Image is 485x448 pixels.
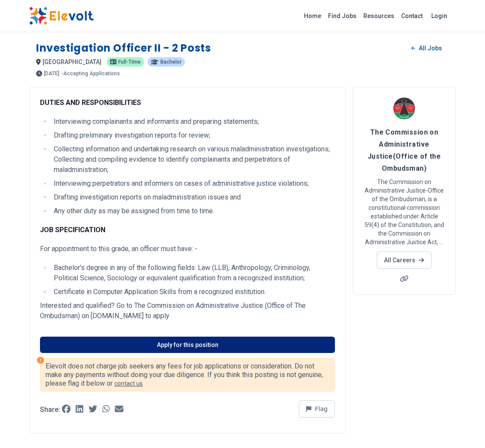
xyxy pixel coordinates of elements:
p: The Commission on Administrative Justice-Office of the Ombudsman, is a constitutional commission ... [363,178,445,246]
h1: Investigation Officer II - 2 Posts [36,41,211,55]
span: Full-time [118,59,141,64]
img: Elevolt [29,7,94,25]
img: The Commission on Administrative Justice(Office of the Ombudsman) [393,98,415,119]
a: Apply for this position [40,337,335,353]
strong: DUTIES AND RESPONSIBILITIES [40,98,141,107]
li: Drafting investigation reports on maladministration issues and [51,192,335,203]
a: Resources [360,9,398,23]
li: Any other duty as may be assigned from time to time. [51,206,335,216]
a: All Careers [377,252,431,269]
li: Interviewing complainants and informants and preparing statements; [51,117,335,127]
a: Home [301,9,325,23]
p: Share: [40,406,60,413]
button: Flag [299,400,335,417]
a: Login [426,7,452,25]
a: All Jobs [405,42,449,55]
li: Drafting preliminary investigation reports for review; [51,130,335,141]
li: Bachelor’s degree in any of the following fields: Law (LLB), Anthropology, Criminology, Political... [51,263,335,283]
span: Bachelor [160,59,181,64]
p: Elevolt does not charge job seekers any fees for job applications or consideration. Do not make a... [46,362,329,388]
a: Find Jobs [325,9,360,23]
li: Collecting information and undertaking research on various maladministration investigations; Coll... [51,144,335,175]
p: Interested and qualified? Go to The Commission on Administrative Justice (Office of The Ombudsman... [40,301,335,321]
span: [GEOGRAPHIC_DATA] [43,58,101,65]
li: Interviewing perpetrators and informers on cases of administrative justice violations; [51,178,335,189]
iframe: Chat Widget [442,407,485,448]
a: Contact [398,9,426,23]
span: [DATE] [44,71,59,76]
p: - Accepting Applications [61,71,120,76]
p: For appointment to this grade, an officer must have: - [40,244,335,254]
li: Certificate in Computer Application Skills from a recognized institution. [51,287,335,297]
span: The Commission on Administrative Justice(Office of the Ombudsman) [368,128,441,172]
strong: JOB SPECIFICATION [40,226,105,234]
a: contact us [114,380,143,387]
